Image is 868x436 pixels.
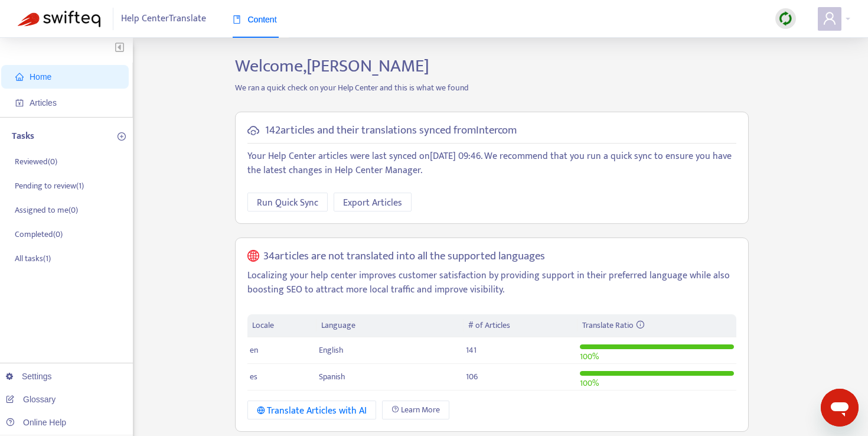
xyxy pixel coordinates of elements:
[235,51,429,81] span: Welcome, [PERSON_NAME]
[257,404,367,418] div: Translate Articles with AI
[30,72,51,82] span: Home
[15,99,24,107] span: account-book
[233,15,241,24] span: book
[15,155,57,168] p: Reviewed ( 0 )
[823,11,837,25] span: user
[247,250,259,263] span: global
[319,370,345,383] span: Spanish
[15,228,63,240] p: Completed ( 0 )
[580,350,599,363] span: 100 %
[6,395,56,404] a: Glossary
[247,314,317,337] th: Locale
[582,319,731,332] div: Translate Ratio
[118,132,126,141] span: plus-circle
[247,125,259,136] span: cloud-sync
[466,370,478,383] span: 106
[821,389,859,427] iframe: Button to launch messaging window
[247,401,377,419] button: Translate Articles with AI
[30,98,57,108] span: Articles
[250,343,258,357] span: en
[257,196,318,210] span: Run Quick Sync
[464,314,577,337] th: # of Articles
[15,252,51,265] p: All tasks ( 1 )
[247,193,328,212] button: Run Quick Sync
[121,8,206,30] span: Help Center Translate
[15,204,78,216] p: Assigned to me ( 0 )
[247,269,736,297] p: Localizing your help center improves customer satisfaction by providing support in their preferre...
[319,343,344,357] span: English
[18,11,100,27] img: Swifteq
[233,15,277,24] span: Content
[15,180,84,192] p: Pending to review ( 1 )
[343,196,402,210] span: Export Articles
[12,129,34,144] p: Tasks
[250,370,257,383] span: es
[6,372,52,381] a: Settings
[580,376,599,390] span: 100 %
[778,11,793,26] img: sync.dc5367851b00ba804db3.png
[15,73,24,81] span: home
[226,82,758,94] p: We ran a quick check on your Help Center and this is what we found
[401,404,440,417] span: Learn More
[247,149,736,178] p: Your Help Center articles were last synced on [DATE] 09:46 . We recommend that you run a quick sy...
[316,314,463,337] th: Language
[263,250,545,263] h5: 34 articles are not translated into all the supported languages
[466,343,477,357] span: 141
[6,418,66,427] a: Online Help
[334,193,412,212] button: Export Articles
[265,124,517,138] h5: 142 articles and their translations synced from Intercom
[382,401,449,419] a: Learn More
